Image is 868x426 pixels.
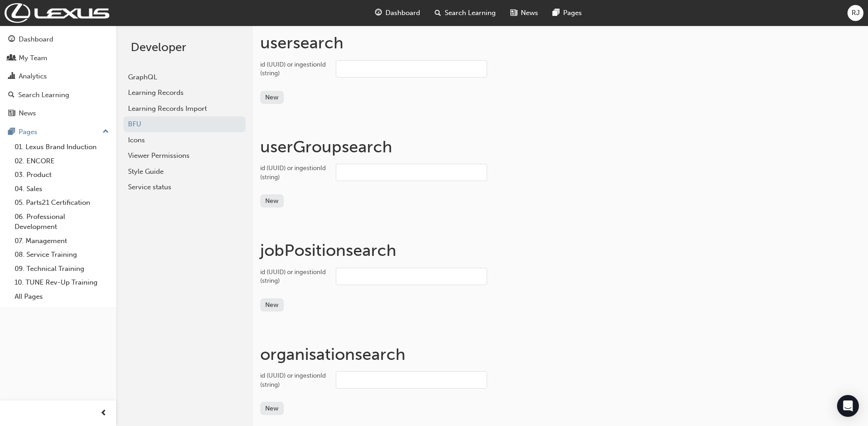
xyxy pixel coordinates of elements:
[11,182,113,196] a: 04. Sales
[445,8,496,18] span: Search Learning
[427,4,503,22] a: search-iconSearch Learning
[11,234,113,248] a: 07. Management
[837,395,859,417] div: Open Intercom Messenger
[260,60,329,78] div: id (UUID) or ingestionId (string)
[435,7,441,19] span: search-icon
[375,7,382,19] span: guage-icon
[8,36,15,44] span: guage-icon
[11,210,113,234] a: 06. Professional Development
[128,104,241,114] div: Learning Records Import
[4,31,113,48] a: Dashboard
[4,124,113,140] button: Pages
[852,8,860,18] span: RJ
[19,34,53,45] div: Dashboard
[11,275,113,290] a: 10. TUNE Rev-Up Training
[368,4,427,22] a: guage-iconDashboard
[8,109,15,118] span: news-icon
[503,4,545,22] a: news-iconNews
[11,248,113,262] a: 08. Service Training
[11,262,113,276] a: 09. Technical Training
[510,7,517,19] span: news-icon
[260,268,329,286] div: id (UUID) or ingestionId (string)
[563,8,582,18] span: Pages
[19,53,47,63] div: My Team
[5,3,109,23] img: Trak
[260,91,284,104] button: New
[19,71,47,82] div: Analytics
[260,194,284,208] button: New
[336,164,487,181] input: id (UUID) or ingestionId (string)
[8,91,15,99] span: search-icon
[4,29,113,124] button: DashboardMy TeamAnalyticsSearch LearningNews
[128,88,241,98] div: Learning Records
[128,166,241,177] div: Style Guide
[4,50,113,67] a: My Team
[260,137,861,157] h1: userGroup search
[385,8,420,18] span: Dashboard
[123,101,246,117] a: Learning Records Import
[128,151,241,161] div: Viewer Permissions
[11,290,113,304] a: All Pages
[131,40,238,55] h2: Developer
[847,5,863,21] button: RJ
[8,54,15,62] span: people-icon
[19,127,37,137] div: Pages
[553,7,560,19] span: pages-icon
[545,4,589,22] a: pages-iconPages
[8,73,15,81] span: chart-icon
[18,90,69,100] div: Search Learning
[123,69,246,85] a: GraphQL
[8,128,15,136] span: pages-icon
[260,33,861,53] h1: user search
[123,164,246,180] a: Style Guide
[260,298,284,312] button: New
[100,408,107,419] span: prev-icon
[336,268,487,285] input: id (UUID) or ingestionId (string)
[123,116,246,132] a: BFU
[123,148,246,164] a: Viewer Permissions
[4,68,113,85] a: Analytics
[11,196,113,210] a: 05. Parts21 Certification
[260,240,861,260] h1: jobPosition search
[4,87,113,104] a: Search Learning
[260,371,329,389] div: id (UUID) or ingestionId (string)
[11,168,113,182] a: 03. Product
[260,402,284,415] button: New
[260,164,329,182] div: id (UUID) or ingestionId (string)
[11,140,113,154] a: 01. Lexus Brand Induction
[103,126,109,138] span: up-icon
[336,60,487,78] input: id (UUID) or ingestionId (string)
[123,132,246,148] a: Icons
[128,182,241,192] div: Service status
[123,85,246,101] a: Learning Records
[260,344,861,364] h1: organisation search
[4,105,113,122] a: News
[11,154,113,168] a: 02. ENCORE
[19,108,36,119] div: News
[123,179,246,195] a: Service status
[336,371,487,389] input: id (UUID) or ingestionId (string)
[128,72,241,83] div: GraphQL
[128,135,241,145] div: Icons
[521,8,538,18] span: News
